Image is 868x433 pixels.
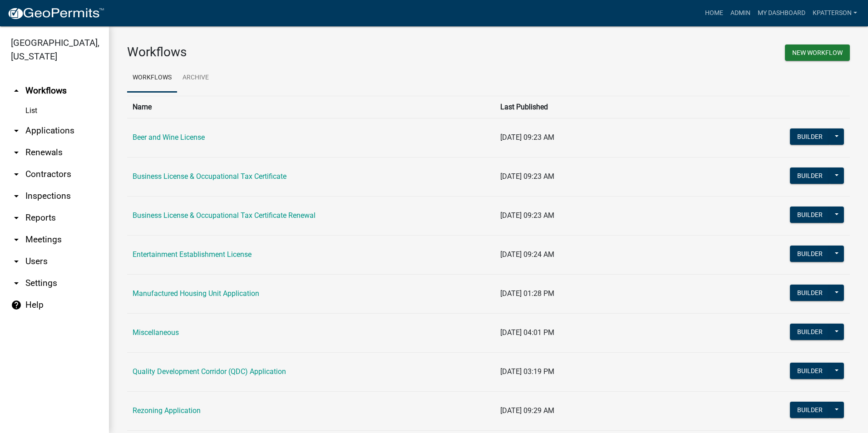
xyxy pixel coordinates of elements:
[790,128,830,145] button: Builder
[133,133,205,142] a: Beer and Wine License
[785,44,850,61] button: New Workflow
[133,172,286,181] a: Business License & Occupational Tax Certificate
[133,328,179,337] a: Miscellaneous
[133,406,201,415] a: Rezoning Application
[11,169,22,180] i: arrow_drop_down
[127,44,482,60] h3: Workflows
[495,96,725,118] th: Last Published
[133,289,259,298] a: Manufactured Housing Unit Application
[11,300,22,310] i: help
[500,211,554,220] span: [DATE] 09:23 AM
[133,250,252,259] a: Entertainment Establishment License
[11,125,22,136] i: arrow_drop_down
[11,234,22,245] i: arrow_drop_down
[790,402,830,418] button: Builder
[500,289,554,298] span: [DATE] 01:28 PM
[177,64,214,93] a: Archive
[809,5,861,22] a: KPATTERSON
[790,285,830,301] button: Builder
[11,147,22,158] i: arrow_drop_down
[500,328,554,337] span: [DATE] 04:01 PM
[790,207,830,223] button: Builder
[790,363,830,379] button: Builder
[11,278,22,289] i: arrow_drop_down
[500,172,554,181] span: [DATE] 09:23 AM
[790,324,830,340] button: Builder
[727,5,754,22] a: Admin
[701,5,727,22] a: Home
[127,96,495,118] th: Name
[754,5,809,22] a: My Dashboard
[133,367,286,376] a: Quality Development Corridor (QDC) Application
[11,191,22,202] i: arrow_drop_down
[500,250,554,259] span: [DATE] 09:24 AM
[790,167,830,184] button: Builder
[500,406,554,415] span: [DATE] 09:29 AM
[11,85,22,96] i: arrow_drop_up
[500,367,554,376] span: [DATE] 03:19 PM
[500,133,554,142] span: [DATE] 09:23 AM
[790,246,830,262] button: Builder
[127,64,177,93] a: Workflows
[11,212,22,223] i: arrow_drop_down
[133,211,316,220] a: Business License & Occupational Tax Certificate Renewal
[11,256,22,267] i: arrow_drop_down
